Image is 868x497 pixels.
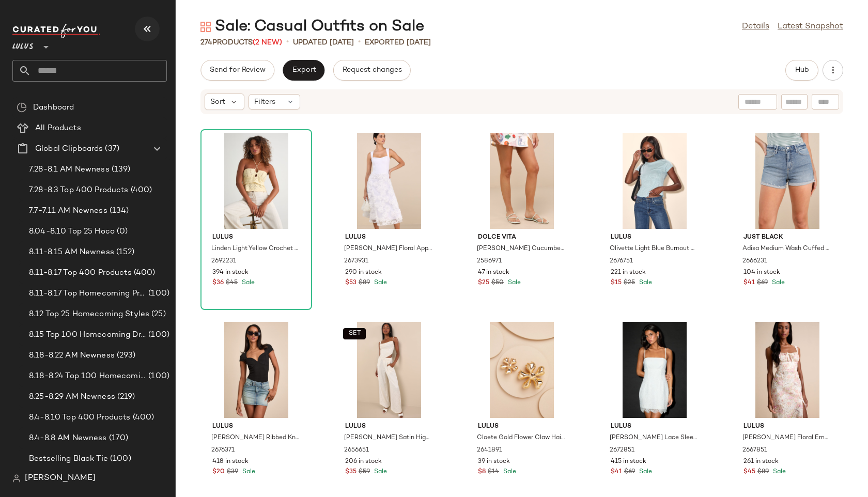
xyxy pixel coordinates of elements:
[29,226,115,238] span: 8.04-8.10 Top 25 Hoco
[611,233,699,242] span: Lulus
[611,457,646,467] span: 415 in stock
[344,433,432,443] span: [PERSON_NAME] Satin High-Rise Trousers
[611,268,646,277] span: 221 in stock
[742,446,767,455] span: 2667851
[742,21,769,33] a: Details
[344,257,368,266] span: 2673931
[742,244,830,254] span: Adisa Medium Wash Cuffed Denim Shorts
[344,244,432,254] span: [PERSON_NAME] Floral Applique Midi Dress
[29,453,108,465] span: Bestselling Black Tie
[359,468,370,477] span: $59
[757,278,768,288] span: $69
[29,370,146,382] span: 8.18-8.24 Top 100 Homecoming Dresses
[29,184,129,196] span: 7.28-8.3 Top 400 Products
[337,322,441,418] img: 12772761_2656651.jpg
[735,322,840,418] img: 2667851_01_hero_2025-07-02.jpg
[337,133,441,229] img: 2673931_01_hero.jpg
[293,37,354,48] p: updated [DATE]
[345,233,433,242] span: Lulus
[210,97,225,107] span: Sort
[771,469,786,475] span: Sale
[477,446,502,455] span: 2641891
[743,233,831,242] span: Just Black
[757,468,769,477] span: $89
[372,279,387,286] span: Sale
[212,268,249,277] span: 394 in stock
[342,66,402,74] span: Request changes
[212,233,300,242] span: Lulus
[358,36,361,49] span: •
[12,24,100,38] img: cfy_white_logo.C9jOOHJF.svg
[115,350,136,362] span: (293)
[12,474,21,483] img: svg%3e
[29,432,107,444] span: 8.4-8.8 AM Newness
[743,268,780,277] span: 104 in stock
[624,278,635,288] span: $25
[470,133,574,229] img: 2586971_01_OM.jpg
[146,288,169,300] span: (100)
[240,279,255,286] span: Sale
[200,60,274,81] button: Send for Review
[478,278,489,288] span: $25
[359,278,370,288] span: $89
[770,279,785,286] span: Sale
[211,244,299,254] span: Linden Light Yellow Crochet Cutout Tiered Halter Top
[477,244,565,254] span: [PERSON_NAME] Cucumber Strappy Slide Sandals
[501,469,516,475] span: Sale
[131,412,154,424] span: (400)
[211,433,299,443] span: [PERSON_NAME] Ribbed Knit Short Sleeve Bodysuit
[491,278,504,288] span: $50
[345,468,357,477] span: $35
[212,468,225,477] span: $20
[345,268,382,277] span: 290 in stock
[29,246,114,258] span: 8.11-8.15 AM Newness
[200,17,424,37] div: Sale: Casual Outfits on Sale
[478,457,510,467] span: 39 in stock
[345,422,433,431] span: Lulus
[129,184,152,196] span: (400)
[610,244,698,254] span: Olivette Light Blue Burnout Lettuce Edge Baby Tee
[348,330,361,337] span: SET
[253,39,282,46] span: (2 New)
[470,322,574,418] img: 12564441_2641891.jpg
[12,35,34,54] span: Lulus
[29,412,131,424] span: 8.4-8.10 Top 400 Products
[743,422,831,431] span: Lulus
[211,446,235,455] span: 2676371
[743,457,779,467] span: 261 in stock
[35,122,81,134] span: All Products
[25,472,96,485] span: [PERSON_NAME]
[226,278,238,288] span: $45
[602,133,707,229] img: 2676751_01_hero_2025-06-26.jpg
[149,308,166,320] span: (25)
[735,133,840,229] img: 12752921_2666231.jpg
[637,279,652,286] span: Sale
[610,257,633,266] span: 2676751
[742,433,830,443] span: [PERSON_NAME] Floral Embroidered Column Midi Dress
[110,164,131,176] span: (139)
[29,205,107,217] span: 7.7-7.11 AM Newness
[200,39,212,46] span: 274
[345,457,382,467] span: 206 in stock
[365,37,431,48] p: Exported [DATE]
[742,257,767,266] span: 2666231
[209,66,266,74] span: Send for Review
[115,226,128,238] span: (0)
[611,422,699,431] span: Lulus
[146,329,169,341] span: (100)
[115,391,135,403] span: (219)
[624,468,635,477] span: $69
[114,246,135,258] span: (152)
[286,36,289,49] span: •
[212,422,300,431] span: Lulus
[345,278,357,288] span: $53
[29,391,115,403] span: 8.25-8.29 AM Newness
[477,433,565,443] span: Cloete Gold Flower Claw Hair Clip Set
[211,257,236,266] span: 2692231
[17,102,27,113] img: svg%3e
[29,350,115,362] span: 8.18-8.22 AM Newness
[478,422,566,431] span: Lulus
[29,288,146,300] span: 8.11-8.17 Top Homecoming Product
[240,469,255,475] span: Sale
[33,102,74,114] span: Dashboard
